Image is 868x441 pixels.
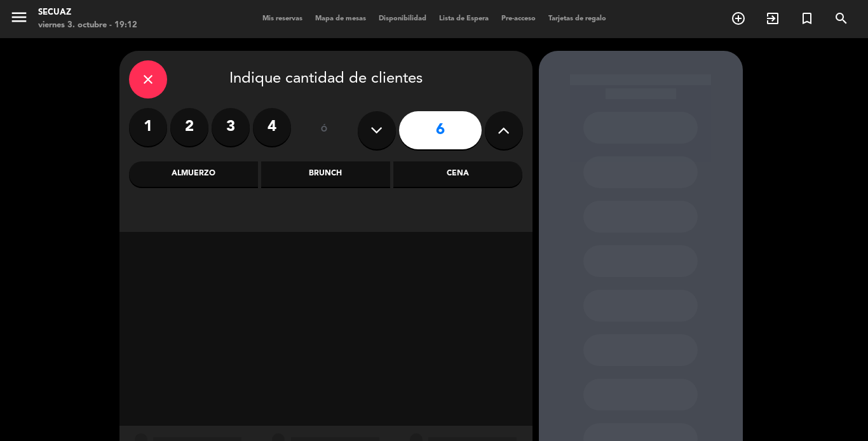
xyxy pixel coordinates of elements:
span: Lista de Espera [433,15,495,22]
label: 2 [170,108,208,146]
span: Mapa de mesas [309,15,372,22]
label: 3 [212,108,250,146]
span: Mis reservas [256,15,309,22]
span: Tarjetas de regalo [542,15,613,22]
div: Brunch [261,161,390,187]
i: search [834,11,849,26]
i: exit_to_app [765,11,780,26]
i: add_circle_outline [731,11,746,26]
span: Pre-acceso [495,15,542,22]
button: menu [10,8,29,31]
div: ó [304,108,345,153]
span: Disponibilidad [372,15,433,22]
div: Almuerzo [129,161,258,187]
i: turned_in_not [799,11,815,26]
div: viernes 3. octubre - 19:12 [38,19,137,32]
div: secuaz [38,6,137,19]
label: 1 [129,108,167,146]
i: close [140,72,156,87]
div: Cena [393,161,522,187]
label: 4 [253,108,291,146]
i: menu [10,8,29,27]
div: Indique cantidad de clientes [129,60,523,98]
